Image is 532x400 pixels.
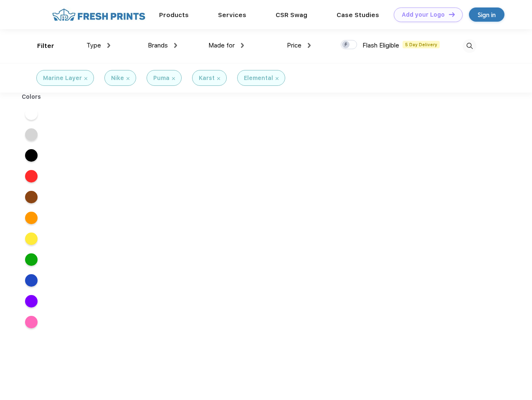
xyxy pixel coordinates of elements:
[218,11,246,19] a: Services
[287,42,301,49] span: Price
[208,42,235,49] span: Made for
[478,10,496,20] div: Sign in
[217,77,220,80] img: filter_cancel.svg
[43,74,82,82] div: Marine Layer
[15,92,48,101] div: Colors
[37,41,54,51] div: Filter
[107,43,110,48] img: dropdown.png
[241,43,244,48] img: dropdown.png
[199,74,215,82] div: Karst
[148,42,168,49] span: Brands
[111,74,124,82] div: Nike
[449,12,455,17] img: DT
[463,39,476,53] img: desktop_search.svg
[403,41,440,48] span: 5 Day Delivery
[276,11,307,19] a: CSR Swag
[402,11,445,18] div: Add your Logo
[172,77,175,80] img: filter_cancel.svg
[469,7,504,22] a: Sign in
[50,7,148,22] img: fo%20logo%202.webp
[86,42,101,49] span: Type
[153,74,170,82] div: Puma
[174,43,177,48] img: dropdown.png
[127,77,129,80] img: filter_cancel.svg
[244,74,273,82] div: Elemental
[276,77,279,80] img: filter_cancel.svg
[159,11,189,19] a: Products
[308,43,311,48] img: dropdown.png
[362,42,399,49] span: Flash Eligible
[84,77,87,80] img: filter_cancel.svg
